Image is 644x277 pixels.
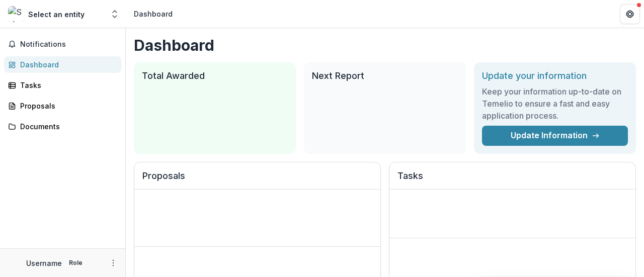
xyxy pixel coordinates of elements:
span: Notifications [20,40,117,49]
h3: Keep your information up-to-date on Temelio to ensure a fast and easy application process. [482,85,628,122]
div: Proposals [20,101,113,111]
button: Notifications [4,36,121,52]
button: More [107,257,119,269]
h2: Proposals [142,170,372,190]
h2: Tasks [397,170,627,190]
p: Role [66,258,86,267]
div: Documents [20,121,113,132]
p: Username [26,258,62,268]
img: Select an entity [8,6,24,22]
nav: breadcrumb [130,7,177,21]
button: Open entity switcher [108,4,122,24]
h1: Dashboard [134,36,636,54]
button: Get Help [620,4,640,24]
a: Proposals [4,98,121,114]
h2: Update your information [482,70,628,81]
a: Tasks [4,77,121,94]
div: Select an entity [28,9,85,20]
a: Dashboard [4,56,121,73]
h2: Next Report [312,70,458,81]
div: Tasks [20,80,113,90]
div: Dashboard [20,59,113,70]
a: Update Information [482,126,628,146]
a: Documents [4,118,121,135]
h2: Total Awarded [142,70,288,81]
div: Dashboard [134,9,173,19]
